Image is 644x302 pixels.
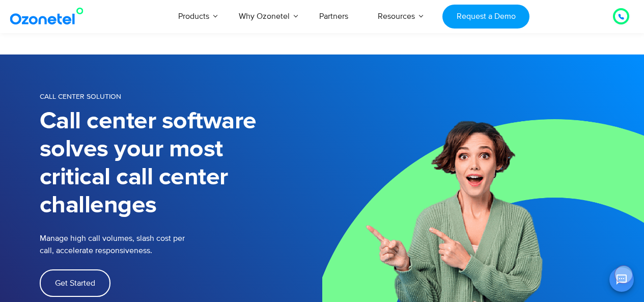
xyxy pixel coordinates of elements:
[609,267,634,292] button: Open chat
[40,107,322,219] h1: Call center software solves your most critical call center challenges
[442,5,529,29] a: Request a Demo
[40,92,121,101] span: Call Center Solution
[40,269,110,297] a: Get Started
[40,232,243,257] p: Manage high call volumes, slash cost per call, accelerate responsiveness.
[55,279,95,287] span: Get Started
